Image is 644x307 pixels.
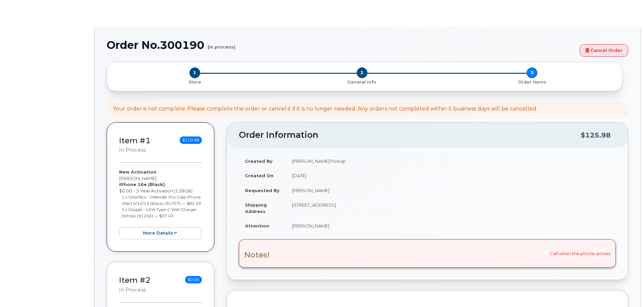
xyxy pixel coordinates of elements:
[357,67,367,78] span: 2
[280,79,444,85] p: General Info
[107,39,576,51] h1: Order No.300190
[286,183,616,198] td: [PERSON_NAME]
[119,182,165,187] strong: iPhone 16e (Black)
[119,227,202,240] button: more details
[115,79,274,85] p: Store
[245,173,274,178] strong: Created On
[245,158,273,164] strong: Created By
[286,197,616,218] td: [STREET_ADDRESS]
[119,287,146,293] small: in process
[119,275,151,285] a: Item #2
[119,136,151,145] a: Item #1
[581,129,611,142] div: $125.98
[286,168,616,183] td: [DATE]
[244,251,270,259] h3: Notes!
[180,136,202,144] span: $119.98
[245,223,269,228] strong: Attention
[121,207,197,218] small: 1 x Google - 45W Type-C Wall Charger (White) (91256) — $37.49
[245,188,280,193] strong: Requested By
[208,39,236,50] small: (in process)
[286,218,616,233] td: [PERSON_NAME]
[113,105,537,113] div: Your order is not complete. Please complete the order or cancel it if it is no longer needed. Any...
[185,276,202,283] span: $0.00
[119,169,202,239] div: [PERSON_NAME] $0.00 - 3 Year Activation (128GB)
[119,169,156,175] strong: New Activation
[112,78,277,85] a: 1 Store
[277,78,447,85] a: 2 General Info
[119,147,146,153] small: in process
[245,202,267,214] strong: Shipping Address
[239,130,581,140] h2: Order Information
[286,154,616,168] td: [PERSON_NAME].Pickup
[580,44,628,57] a: Cancel Order
[189,67,200,78] span: 1
[121,194,201,206] small: 1 x OtterBox - Defender Pro Case iPhone 16e/15/14/13 (Black) (91757) — $82.49
[239,239,616,268] div: Call when the phone arrives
